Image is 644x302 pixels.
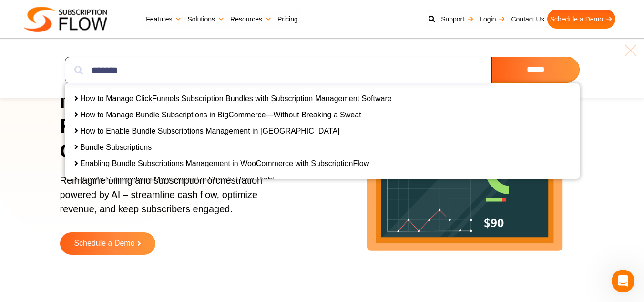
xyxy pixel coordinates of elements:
a: Contact Us [508,10,547,29]
a: How to Enable Bundle Subscriptions Management in [GEOGRAPHIC_DATA] [80,127,340,135]
a: Login [477,10,508,29]
a: Schedule a Demo [547,10,615,29]
a: How to Manage Bundle Subscriptions in BigCommerce—Without Breaking a Sweat [80,111,361,119]
a: Enabling Bundle Subscriptions Management in WooCommerce with SubscriptionFlow [80,159,369,167]
iframe: Intercom live chat [612,270,634,292]
h1: Next-Gen AI Billing Platform to Power Growth [60,89,297,164]
a: Solutions [184,10,227,29]
a: Features [143,10,184,29]
a: Bundle Subscriptions [80,143,152,151]
a: Resources [227,10,275,29]
a: Support [438,10,477,29]
a: Schedule a Demo [60,232,155,255]
a: How to Manage ClickFunnels Subscription Bundles with Subscription Management Software [80,94,392,103]
span: Schedule a Demo [74,240,134,248]
a: Bundle Subscriptions Management in Shopify Done Right [80,176,274,184]
p: Reimagine billing and subscription orchestration powered by AI – streamline cash flow, optimize r... [60,173,286,226]
img: Subscriptionflow [24,7,107,32]
a: Pricing [275,10,301,29]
